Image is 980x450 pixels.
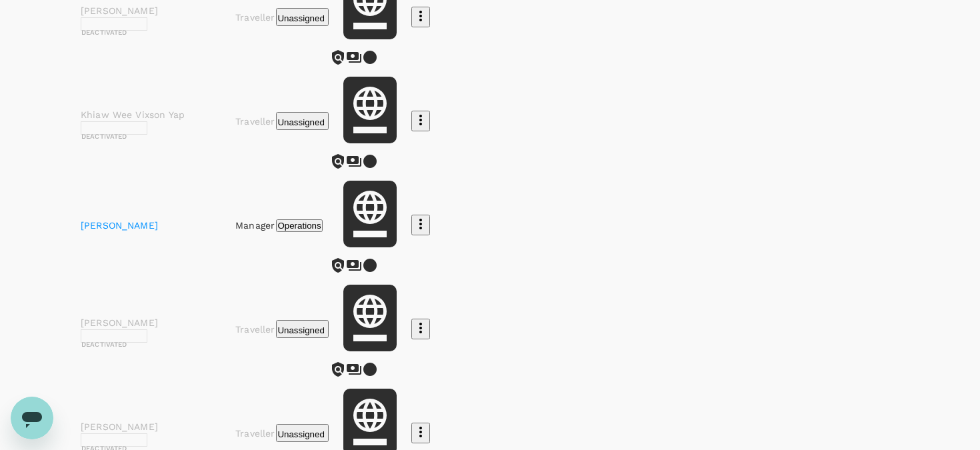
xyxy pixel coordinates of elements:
p: Deactivated [81,27,147,37]
span: Khiaw Wee Vixson Yap [81,109,185,120]
a: [PERSON_NAME] [81,220,158,231]
span: [PERSON_NAME] [81,421,158,432]
span: Traveller [235,428,275,439]
iframe: Button to launch messaging window [11,397,53,439]
button: Unassigned [276,424,328,442]
button: Unassigned [276,320,328,338]
button: Unassigned [276,112,328,130]
button: Unassigned [276,8,328,26]
p: Deactivated [81,339,147,349]
span: Traveller [235,116,275,127]
span: Traveller [235,324,275,335]
button: Operations [276,219,322,232]
span: Manager [235,220,275,231]
p: Deactivated [81,131,147,141]
span: [PERSON_NAME] [81,317,158,328]
span: [PERSON_NAME] [81,5,158,16]
span: Operations [277,221,321,231]
span: Traveller [235,12,275,23]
